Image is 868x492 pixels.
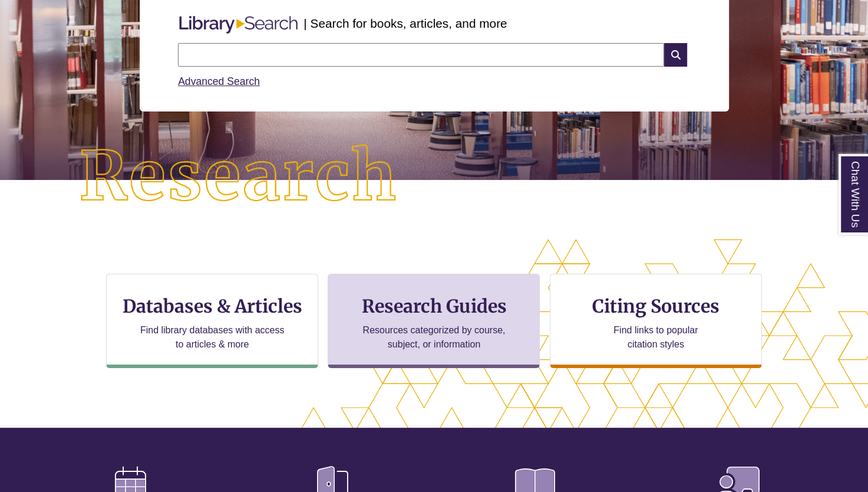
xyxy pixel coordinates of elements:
img: Libary Search [173,11,303,38]
a: Databases & Articles Find library databases with access to articles & more [106,274,318,368]
a: Citing Sources Find links to popular citation styles [550,274,762,368]
p: Find library databases with access to articles & more [136,323,289,352]
img: Research [44,109,434,245]
p: Find links to popular citation styles [598,323,713,352]
a: Advanced Search [178,76,260,87]
h3: Citing Sources [584,295,728,317]
i: Search [664,43,687,67]
h3: Research Guides [338,295,530,317]
h3: Databases & Articles [116,295,308,317]
p: Resources categorized by course, subject, or information [357,323,511,352]
p: | Search for books, articles, and more [303,14,507,32]
a: Research Guides Resources categorized by course, subject, or information [328,274,540,368]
